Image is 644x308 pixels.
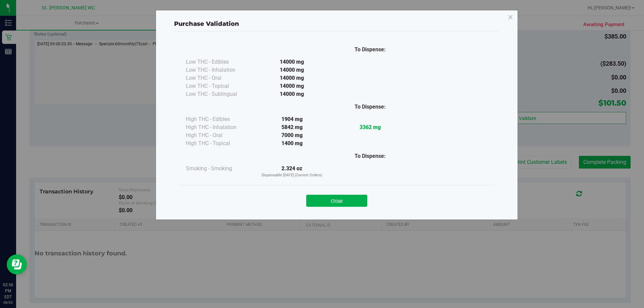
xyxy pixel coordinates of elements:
div: Low THC - Sublingual [186,90,253,98]
div: 14000 mg [253,66,331,74]
div: High THC - Inhalation [186,123,253,131]
div: Low THC - Oral [186,74,253,82]
div: To Dispense: [331,46,409,54]
div: High THC - Oral [186,131,253,139]
div: 1904 mg [253,115,331,123]
div: Low THC - Inhalation [186,66,253,74]
iframe: Resource center [7,254,27,274]
div: Smoking - Smoking [186,165,253,173]
span: Purchase Validation [174,20,239,27]
button: Close [306,195,367,207]
div: 14000 mg [253,82,331,90]
div: Low THC - Topical [186,82,253,90]
div: 14000 mg [253,74,331,82]
div: High THC - Edibles [186,115,253,123]
div: 5842 mg [253,123,331,131]
div: 2.324 oz [253,165,331,178]
div: 14000 mg [253,58,331,66]
div: Low THC - Edibles [186,58,253,66]
div: To Dispense: [331,152,409,160]
p: Dispensable [DATE] (Current Orders) [253,173,331,178]
div: 1400 mg [253,139,331,147]
strong: 3362 mg [360,124,381,130]
div: High THC - Topical [186,139,253,147]
div: 14000 mg [253,90,331,98]
div: 7000 mg [253,131,331,139]
div: To Dispense: [331,103,409,111]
